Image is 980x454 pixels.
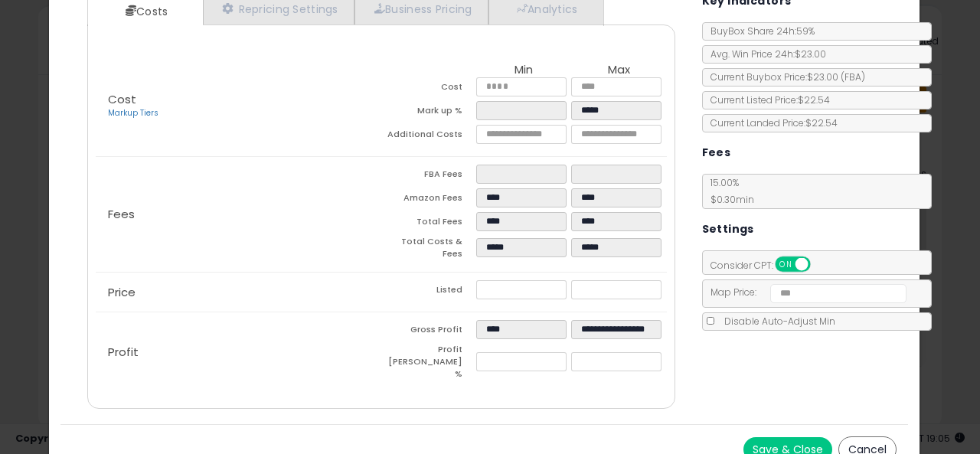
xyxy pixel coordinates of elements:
[96,208,381,220] p: Fees
[808,258,832,271] span: OFF
[703,47,826,60] span: Avg. Win Price 24h: $23.00
[381,280,476,304] td: Listed
[703,193,754,206] span: $0.30 min
[476,64,571,77] th: Min
[381,320,476,344] td: Gross Profit
[703,24,815,38] span: BuyBox Share 24h: 59%
[703,93,830,106] span: Current Listed Price: $22.54
[703,176,754,206] span: 15.00 %
[381,212,476,236] td: Total Fees
[703,116,838,129] span: Current Landed Price: $22.54
[702,143,731,162] h5: Fees
[381,344,476,384] td: Profit [PERSON_NAME] %
[381,165,476,188] td: FBA Fees
[108,107,158,119] a: Markup Tiers
[776,258,795,271] span: ON
[96,286,381,299] p: Price
[703,259,831,272] span: Consider CPT:
[702,220,754,239] h5: Settings
[717,315,835,328] span: Disable Auto-Adjust Min
[381,125,476,149] td: Additional Costs
[703,286,907,299] span: Map Price:
[381,188,476,212] td: Amazon Fees
[381,77,476,101] td: Cost
[96,93,381,119] p: Cost
[96,346,381,358] p: Profit
[381,101,476,125] td: Mark up %
[703,70,865,83] span: Current Buybox Price:
[571,64,666,77] th: Max
[807,70,865,83] span: $23.00
[381,236,476,264] td: Total Costs & Fees
[841,70,865,83] span: ( FBA )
